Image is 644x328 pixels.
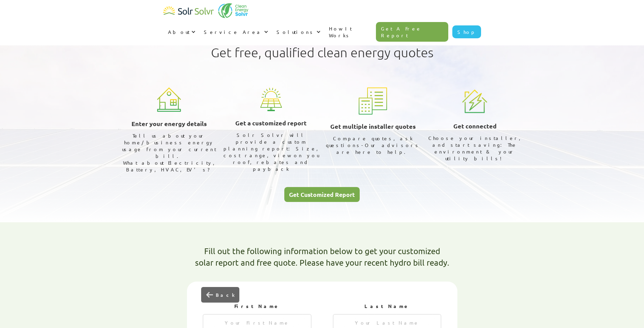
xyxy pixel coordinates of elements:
[277,28,315,35] div: Solutions
[333,303,442,310] h2: Last Name
[204,28,262,35] div: Service Area
[330,121,416,131] h3: Get multiple installer quotes
[203,303,311,310] h2: First Name
[427,135,523,162] div: Choose your installer, and start saving: The environment & your utility bills!
[235,118,307,128] h3: Get a customized report
[223,131,319,172] div: Solr Solvr will provide a custom planning report: Size, cost range, view on you roof, rebates and...
[376,22,448,42] a: Get A Free Report
[211,45,433,60] h1: Get free, qualified clean energy quotes
[324,18,376,45] a: How It Works
[452,25,481,38] a: Shop
[195,245,449,268] h1: Fill out the following information below to get your customized solar report and free quote. Plea...
[325,135,422,155] div: Compare quotes, ask questions-Our advisors are here to help.
[216,291,234,298] div: Back
[168,28,190,35] div: About
[121,132,218,173] div: Tell us about your home/business energy usage from your current bill. What about Electricity, Bat...
[289,191,355,198] div: Get Customized Report
[132,119,207,129] h3: Enter your energy details
[284,187,360,202] a: Get Customized Report
[453,121,497,131] h3: Get connected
